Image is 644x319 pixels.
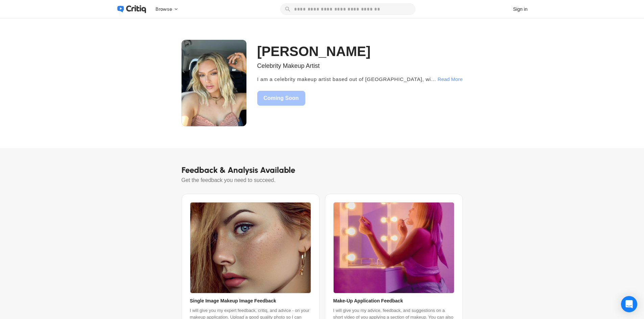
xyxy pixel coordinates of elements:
span: Make-Up Application Feedback [333,297,403,304]
img: File [334,203,454,293]
span: I am a celebrity makeup artist based out of [GEOGRAPHIC_DATA], with over 10 years experience in t... [257,75,438,83]
span: Single Image Makeup Image Feedback [190,297,276,304]
img: File [190,203,311,293]
span: Get the feedback you need to succeed. [182,176,463,188]
a: File [190,202,311,294]
a: File [333,202,454,294]
span: Feedback & Analysis Available [182,164,463,176]
span: [PERSON_NAME] [257,41,371,61]
img: File [182,40,246,126]
div: Sign in [513,6,528,13]
span: Celebrity Makeup Artist [257,61,446,71]
div: Open Intercom Messenger [621,296,637,312]
span: Browse [156,5,172,13]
